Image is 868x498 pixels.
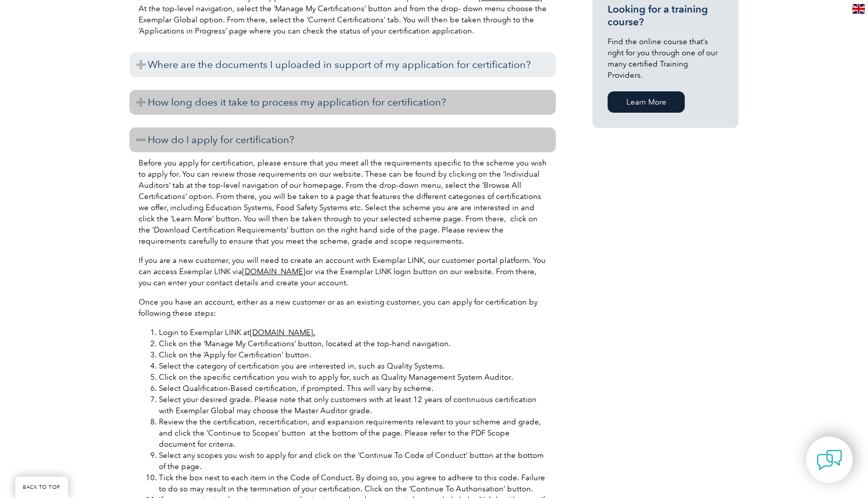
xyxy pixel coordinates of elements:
[250,328,315,337] a: [DOMAIN_NAME].
[159,394,547,416] li: Select your desired grade. Please note that only customers with at least 12 years of continuous c...
[159,338,547,349] li: Click on the ‘Manage My Certifications’ button, located at the top-hand navigation.
[159,416,547,450] li: Review the the certification, recertification, and expansion requirements relevant to your scheme...
[139,296,547,319] p: Once you have an account, either as a new customer or as an existing customer, you can apply for ...
[129,127,556,152] h3: How do I apply for certification?
[852,4,865,14] img: en
[608,91,685,113] a: Learn More
[15,477,68,498] a: BACK TO TOP
[159,472,547,494] li: Tick the box next to each item in the Code of Conduct. By doing so, you agree to adhere to this c...
[159,372,547,383] li: Click on the specific certification you wish to apply for, such as Quality Management System Audi...
[159,349,547,360] li: Click on the ‘Apply for Certification’ button.
[159,383,547,394] li: Select Qualification-Based certification, if prompted. This will vary by scheme.
[159,450,547,472] li: Select any scopes you wish to apply for and click on the ‘Continue To Code of Conduct’ button at ...
[159,360,547,372] li: Select the category of certification you are interested in, such as Quality Systems.
[608,3,723,28] h3: Looking for a training course?
[608,36,723,81] p: Find the online course that’s right for you through one of our many certified Training Providers.
[139,255,547,288] p: If you are a new customer, you will need to create an account with Exemplar LINK, our customer po...
[129,90,556,115] h3: How long does it take to process my application for certification?
[817,447,842,473] img: contact-chat.png
[129,52,556,77] h3: Where are the documents I uploaded in support of my application for certification?
[242,267,306,276] a: [DOMAIN_NAME]
[159,327,547,338] li: Login to Exemplar LINK at
[139,157,547,247] p: Before you apply for certification, please ensure that you meet all the requirements specific to ...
